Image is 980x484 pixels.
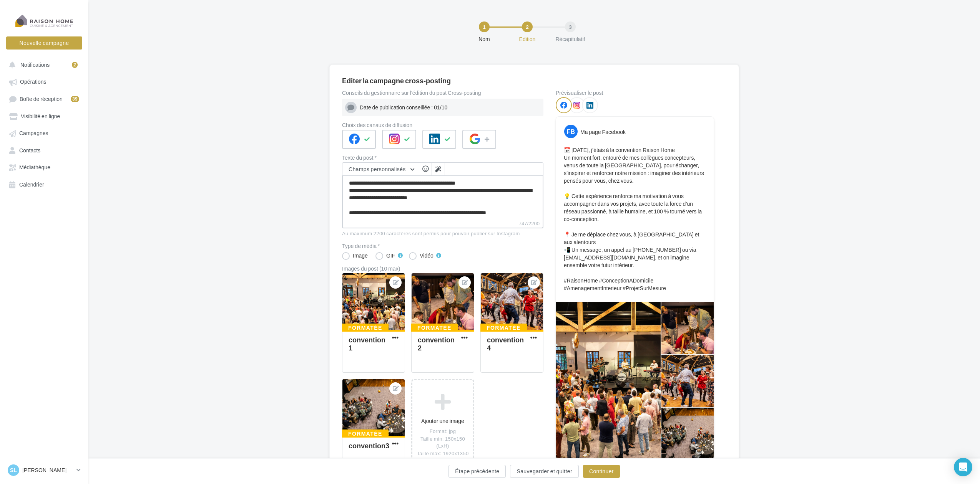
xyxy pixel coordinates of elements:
div: Formatée [342,324,389,332]
div: Prévisualiser le post [556,90,714,96]
div: Date de publication conseillée : 01/10 [360,104,540,111]
div: Nom [460,35,509,43]
span: Visibilité en ligne [21,113,60,119]
div: convention 1 [349,335,385,352]
p: [PERSON_NAME] [22,466,73,474]
div: Formatée [342,429,389,438]
div: convention 2 [418,335,455,352]
p: 📅 [DATE], j’étais à la convention Raison Home Un moment fort, entouré de mes collègues concepteur... [564,146,706,292]
div: Images du post (10 max) [342,266,543,271]
button: Sauvegarder et quitter [510,465,578,478]
div: 3 [565,21,576,32]
span: Contacts [19,147,40,154]
div: GIF [386,253,395,258]
a: Calendrier [5,177,84,191]
div: Editer la campagne cross-posting [342,77,451,84]
div: Au maximum 2200 caractères sont permis pour pouvoir publier sur Instagram [342,230,543,237]
button: Champs personnalisés [342,163,419,176]
a: Visibilité en ligne [5,109,84,123]
div: convention3 [349,441,389,450]
span: Campagnes [19,130,48,137]
div: Formatée [480,324,527,332]
a: Contacts [5,143,84,157]
div: FB [564,125,578,138]
label: 747/2200 [342,220,543,228]
label: Type de média * [342,243,543,249]
span: Notifications [20,61,50,68]
div: Ma page Facebook [580,128,626,136]
a: sL [PERSON_NAME] [6,463,82,477]
span: sL [10,466,17,474]
label: Texte du post * [342,155,543,160]
div: Open Intercom Messenger [954,458,972,476]
span: Opérations [20,79,46,85]
div: Edition [503,35,552,43]
div: Image [353,253,368,258]
div: Formatée [411,324,458,332]
div: Conseils du gestionnaire sur l'édition du post Cross-posting [342,90,543,96]
div: 2 [522,21,533,32]
div: convention 4 [487,335,524,352]
span: Champs personnalisés [349,166,406,172]
label: Choix des canaux de diffusion [342,122,543,128]
span: Calendrier [19,181,44,188]
div: 2 [72,62,78,68]
a: Opérations [5,74,84,88]
div: Récapitulatif [546,35,595,43]
button: Nouvelle campagne [6,36,82,50]
span: Médiathèque [19,164,50,171]
a: Campagnes [5,126,84,140]
button: Étape précédente [448,465,506,478]
span: Boîte de réception [20,96,63,102]
div: 39 [71,96,79,102]
button: Continuer [583,465,620,478]
button: Notifications 2 [5,58,81,71]
a: Boîte de réception39 [5,92,84,106]
a: Médiathèque [5,160,84,174]
div: 1 [479,21,490,32]
div: Vidéo [420,253,434,258]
